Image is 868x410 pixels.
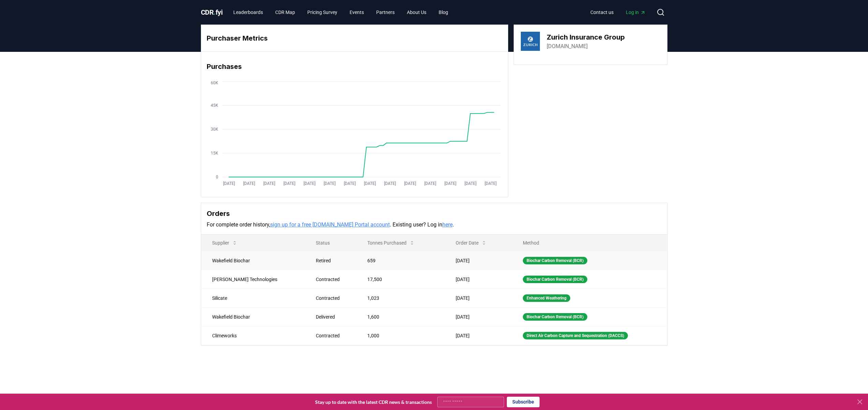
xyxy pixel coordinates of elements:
[228,6,454,18] nav: Main
[207,236,243,250] button: Supplier
[223,181,235,186] tspan: [DATE]
[201,251,305,270] td: Wakefield Biochar
[316,332,351,339] div: Contracted
[517,239,661,246] p: Method
[445,326,512,345] td: [DATE]
[207,61,502,72] h3: Purchases
[445,289,512,307] td: [DATE]
[207,221,662,229] p: For complete order history, . Existing user? Log in .
[356,270,445,289] td: 17,500
[523,294,570,302] div: Enhanced Weathering
[211,151,218,156] tspan: 15K
[201,289,305,307] td: Silicate
[302,6,343,18] a: Pricing Survey
[316,276,351,283] div: Contracted
[323,181,335,186] tspan: [DATE]
[316,257,351,264] div: Retired
[214,8,216,16] span: .
[201,270,305,289] td: [PERSON_NAME] Technologies
[445,270,512,289] td: [DATE]
[270,6,300,18] a: CDR Map
[207,33,502,43] h3: Purchaser Metrics
[364,181,376,186] tspan: [DATE]
[201,307,305,326] td: Wakefield Biochar
[371,6,400,18] a: Partners
[263,181,275,186] tspan: [DATE]
[620,6,651,18] a: Log in
[442,221,453,228] a: here
[201,8,223,16] span: CDR fyi
[523,276,587,283] div: Biochar Carbon Removal (BCR)
[523,332,628,339] div: Direct Air Carbon Capture and Sequestration (DACCS)
[521,32,540,51] img: Zurich Insurance Group-logo
[303,181,315,186] tspan: [DATE]
[444,181,456,186] tspan: [DATE]
[464,181,476,186] tspan: [DATE]
[201,8,223,17] a: CDR.fyi
[207,208,662,219] h3: Orders
[547,42,588,50] a: [DOMAIN_NAME]
[585,6,651,18] nav: Main
[401,6,432,18] a: About Us
[450,236,492,250] button: Order Date
[344,6,369,18] a: Events
[356,251,445,270] td: 659
[211,103,218,108] tspan: 45K
[356,307,445,326] td: 1,600
[626,9,646,16] span: Log in
[211,80,218,85] tspan: 60K
[201,326,305,345] td: Climeworks
[343,181,355,186] tspan: [DATE]
[316,313,351,320] div: Delivered
[523,313,587,321] div: Biochar Carbon Removal (BCR)
[404,181,416,186] tspan: [DATE]
[283,181,295,186] tspan: [DATE]
[356,289,445,307] td: 1,023
[362,236,420,250] button: Tonnes Purchased
[228,6,268,18] a: Leaderboards
[523,257,587,264] div: Biochar Carbon Removal (BCR)
[424,181,436,186] tspan: [DATE]
[445,307,512,326] td: [DATE]
[484,181,496,186] tspan: [DATE]
[310,239,351,246] p: Status
[433,6,454,18] a: Blog
[211,127,218,132] tspan: 30K
[316,295,351,302] div: Contracted
[270,221,390,228] a: sign up for a free [DOMAIN_NAME] Portal account
[384,181,396,186] tspan: [DATE]
[585,6,619,18] a: Contact us
[243,181,255,186] tspan: [DATE]
[216,175,218,179] tspan: 0
[547,32,625,42] h3: Zurich Insurance Group
[356,326,445,345] td: 1,000
[445,251,512,270] td: [DATE]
